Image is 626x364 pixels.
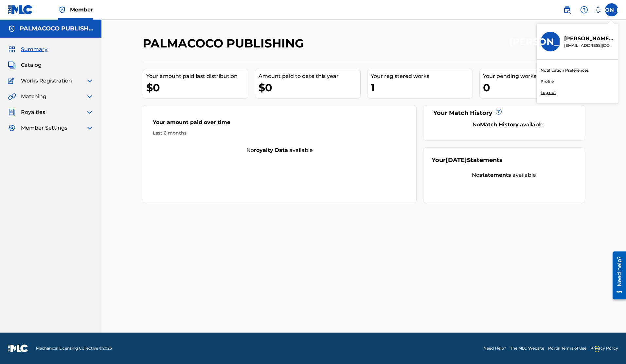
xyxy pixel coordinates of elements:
[432,109,577,118] div: Your Match History
[483,72,585,80] div: Your pending works
[561,3,574,16] a: Public Search
[440,121,577,129] div: No available
[541,67,589,73] a: Notification Preferences
[371,80,473,95] div: 1
[480,121,519,128] strong: Match History
[21,61,42,69] span: Catalog
[259,72,360,80] div: Amount paid to date this year
[593,333,626,364] iframe: Chat Widget
[8,108,16,116] img: Royalties
[510,345,544,351] a: The MLC Website
[143,36,307,51] h2: PALMACOCO PUBLISHING
[8,61,16,69] img: Catalog
[70,6,93,13] span: Member
[563,6,571,14] img: search
[541,90,556,96] p: Log out
[58,6,66,14] img: Top Rightsholder
[143,146,417,154] div: No available
[8,45,47,53] a: SummarySummary
[21,124,67,132] span: Member Settings
[86,93,94,100] img: expand
[8,5,33,14] img: MLC Logo
[432,171,577,179] div: No available
[548,345,586,351] a: Portal Terms of Use
[8,25,16,33] img: Accounts
[595,339,599,359] div: Drag
[608,249,626,301] iframe: Resource Center
[371,72,473,80] div: Your registered works
[153,118,407,130] div: Your amount paid over time
[446,156,467,164] span: [DATE]
[483,80,585,95] div: 0
[479,172,511,178] strong: statements
[21,45,47,53] span: Summary
[146,80,248,95] div: $0
[36,345,112,351] span: Mechanical Licensing Collective © 2025
[8,77,16,85] img: Works Registration
[86,77,94,85] img: expand
[8,45,16,53] img: Summary
[21,77,72,85] span: Works Registration
[605,3,618,16] div: User Menu
[259,80,360,95] div: $0
[578,3,591,16] div: Help
[580,6,588,14] img: help
[564,35,614,43] p: Jose Miguel Ortegon
[432,156,503,165] div: Your Statements
[483,345,506,351] a: Need Help?
[564,43,614,48] p: ortegonmusic@gmail.com
[21,108,45,116] span: Royalties
[153,130,407,136] div: Last 6 months
[8,344,28,352] img: logo
[8,93,16,100] img: Matching
[590,345,618,351] a: Privacy Policy
[86,108,94,116] img: expand
[86,124,94,132] img: expand
[496,109,501,114] span: ?
[146,72,248,80] div: Your amount paid last distribution
[8,124,16,132] img: Member Settings
[20,25,94,32] h5: PALMACOCO PUBLISHING
[21,93,46,100] span: Matching
[8,61,42,69] a: CatalogCatalog
[541,79,554,84] a: Profile
[254,147,288,153] strong: royalty data
[510,36,592,47] h3: [PERSON_NAME]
